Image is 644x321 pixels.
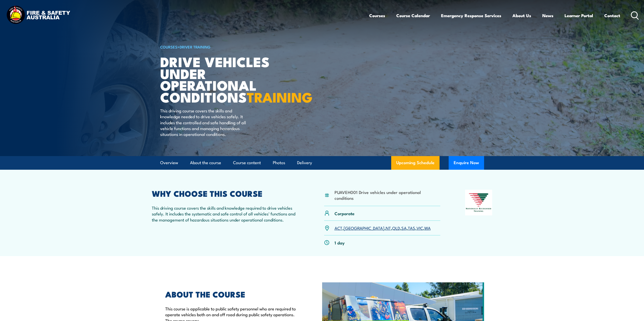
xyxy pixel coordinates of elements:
a: Photos [273,156,285,169]
p: This driving course covers the skills and knowledge required to drive vehicles safely. It include... [152,205,300,223]
a: SA [401,225,407,231]
h1: Drive Vehicles under Operational Conditions [160,56,285,103]
a: Delivery [297,156,312,169]
a: Learner Portal [565,9,593,22]
a: TAS [408,225,415,231]
h6: > [160,44,285,50]
a: News [542,9,553,22]
a: NT [386,225,391,231]
a: COURSES [160,44,177,50]
a: About Us [512,9,531,22]
a: About the course [190,156,221,169]
p: 1 day [335,240,345,245]
strong: TRAINING [247,86,313,107]
button: Enquire Now [449,156,484,170]
a: Contact [604,9,620,22]
a: WA [424,225,431,231]
p: Corporate [335,210,355,216]
img: Nationally Recognised Training logo. [465,190,492,215]
a: Course Calendar [396,9,430,22]
a: QLD [392,225,400,231]
a: Overview [160,156,178,169]
a: Courses [369,9,385,22]
li: PUAVEH001 Drive vehicles under operational conditions [335,189,441,201]
a: VIC [417,225,423,231]
a: Course content [233,156,261,169]
a: Driver Training [180,44,211,50]
h2: WHY CHOOSE THIS COURSE [152,190,300,197]
a: Emergency Response Services [441,9,501,22]
a: Upcoming Schedule [391,156,440,170]
p: , , , , , , , [335,225,431,231]
h2: ABOUT THE COURSE [165,290,299,298]
a: [GEOGRAPHIC_DATA] [344,225,384,231]
p: This driving course covers the skills and knowledge needed to drive vehicles safely. It includes ... [160,108,253,137]
a: ACT [335,225,342,231]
